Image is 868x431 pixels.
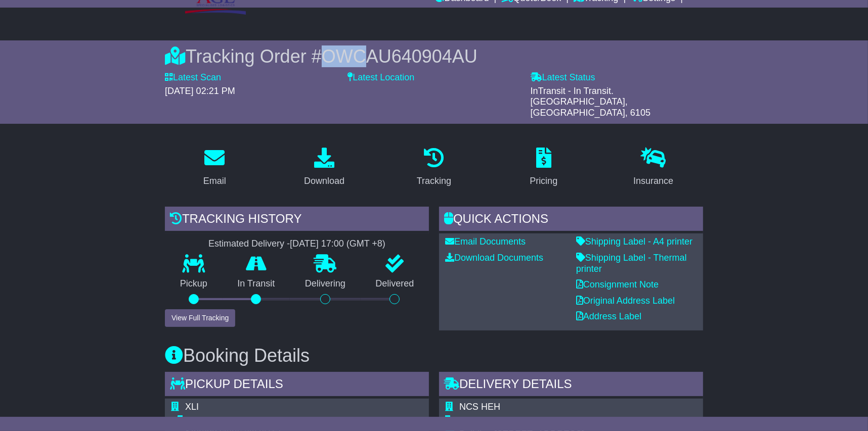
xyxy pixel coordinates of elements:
a: Consignment Note [576,279,659,290]
label: Latest Status [531,72,595,83]
button: View Full Tracking [165,309,235,327]
p: Delivering [290,278,361,290]
div: Quick Actions [439,207,703,234]
div: Tracking history [165,207,429,234]
span: InTransit - In Transit. [GEOGRAPHIC_DATA], [GEOGRAPHIC_DATA], 6105 [531,86,650,118]
span: [DATE] 02:21 PM [165,86,235,96]
label: Latest Scan [165,72,221,83]
div: [DATE] 17:00 (GMT +8) [290,238,385,250]
a: Download [297,144,351,191]
a: Email [197,144,233,191]
div: Estimated Delivery - [165,238,429,250]
div: Delivery [459,415,654,426]
p: Delivered [361,278,429,290]
p: In Transit [223,278,290,290]
span: OWCAU640904AU [322,46,478,67]
p: Pickup [165,278,223,290]
a: Insurance [627,144,680,191]
div: Tracking [417,174,451,188]
div: Pricing [530,174,557,188]
a: Address Label [576,311,641,321]
a: Shipping Label - A4 printer [576,236,692,247]
span: NCS HEH [459,402,500,412]
a: Original Address Label [576,296,675,306]
a: Tracking [410,144,458,191]
h3: Booking Details [165,346,703,366]
span: Commercial [459,415,508,425]
a: Pricing [523,144,564,191]
div: Download [304,174,344,188]
div: Pickup Details [165,372,429,399]
div: Email [203,174,226,188]
a: Shipping Label - Thermal printer [576,253,687,274]
span: XLI [185,402,199,412]
label: Latest Location [348,72,414,83]
span: Air/Sea Depot [185,415,242,425]
div: Delivery Details [439,372,703,399]
a: Download Documents [445,253,543,263]
a: Email Documents [445,236,526,247]
div: Tracking Order # [165,45,703,67]
div: Pickup [185,415,423,426]
div: Insurance [633,174,673,188]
